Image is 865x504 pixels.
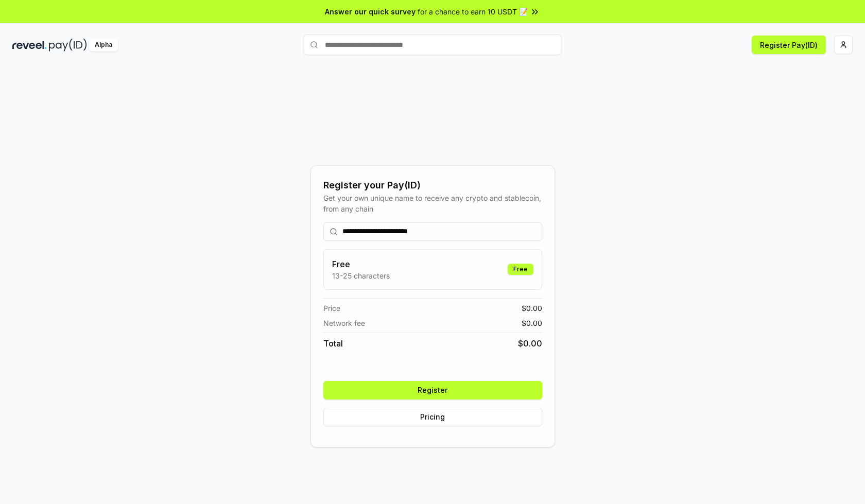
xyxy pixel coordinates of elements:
div: Get your own unique name to receive any crypto and stablecoin, from any chain [323,193,542,214]
span: $ 0.00 [522,318,542,328]
span: $ 0.00 [522,303,542,314]
div: Alpha [89,39,118,51]
h3: Free [332,258,390,270]
div: Register your Pay(ID) [323,178,542,193]
button: Pricing [323,408,542,426]
img: reveel_dark [12,39,47,51]
span: Total [323,337,343,350]
span: $ 0.00 [518,337,542,350]
span: Answer our quick survey [325,6,416,17]
span: Network fee [323,318,365,328]
button: Register [323,381,542,399]
button: Register Pay(ID) [752,36,826,54]
img: pay_id [49,39,87,51]
span: for a chance to earn 10 USDT 📝 [418,6,528,17]
p: 13-25 characters [332,270,390,281]
div: Free [508,264,533,275]
span: Price [323,303,340,314]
